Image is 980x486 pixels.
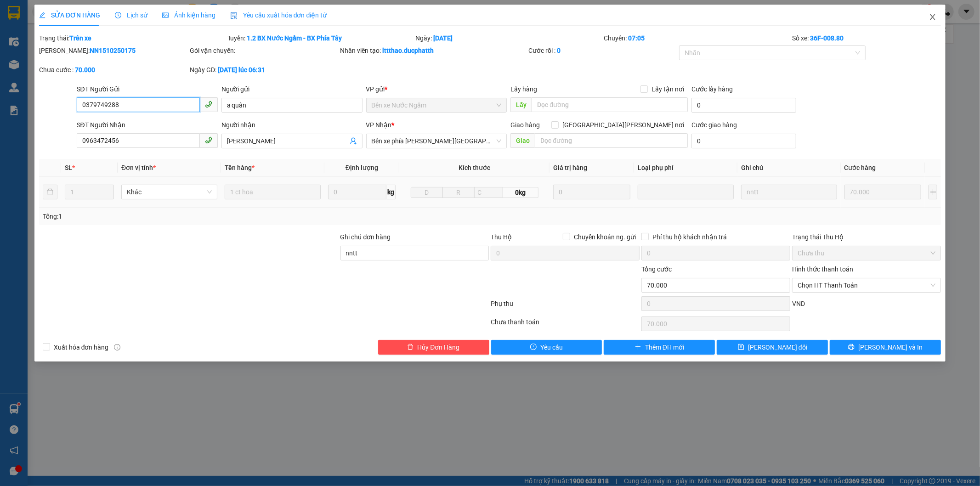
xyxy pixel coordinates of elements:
[510,121,540,129] span: Giao hàng
[434,34,453,42] b: [DATE]
[442,187,475,198] input: R
[830,340,941,355] button: printer[PERSON_NAME] và In
[792,232,941,242] div: Trạng thái Thu Hộ
[205,136,212,144] span: phone
[366,121,392,129] span: VP Nhận
[929,13,936,21] span: close
[920,5,946,30] button: Close
[792,300,805,307] span: VND
[77,84,218,94] div: SĐT Người Gửi
[844,185,922,199] input: 0
[553,185,630,199] input: 0
[39,45,188,56] div: [PERSON_NAME]:
[340,45,527,56] div: Nhân viên tạo:
[383,47,434,54] b: lttthao.ducphatth
[459,164,490,171] span: Kích thước
[366,84,507,94] div: VP gửi
[603,33,791,43] div: Chuyến:
[844,164,876,171] span: Cước hàng
[748,342,807,352] span: [PERSON_NAME] đổi
[39,11,100,19] span: SỬA ĐƠN HÀNG
[121,164,156,171] span: Đơn vị tính
[491,340,602,355] button: exclamation-circleYêu cầu
[649,232,731,242] span: Phí thu hộ khách nhận trả
[634,159,737,177] th: Loại phụ phí
[247,34,342,42] b: 1.2 BX Nước Ngầm - BX Phía Tây
[691,121,737,129] label: Cước giao hàng
[738,344,744,351] span: save
[225,164,255,171] span: Tên hàng
[510,97,532,112] span: Lấy
[162,12,169,18] span: picture
[415,33,603,43] div: Ngày:
[350,137,357,145] span: user-add
[510,85,537,93] span: Lấy hàng
[557,47,561,54] b: 0
[417,342,459,352] span: Hủy Đơn Hàng
[372,98,502,112] span: Bến xe Nước Ngầm
[190,65,339,75] div: Ngày GD:
[641,266,672,273] span: Tổng cước
[90,47,136,54] b: NN1510250175
[604,340,715,355] button: plusThêm ĐH mới
[528,45,677,56] div: Cước rồi :
[340,233,391,241] label: Ghi chú đơn hàng
[474,187,503,198] input: C
[737,159,841,177] th: Ghi chú
[227,33,415,43] div: Tuyến:
[645,342,684,352] span: Thêm ĐH mới
[810,34,844,42] b: 36F-008.80
[490,299,641,315] div: Phụ thu
[553,164,587,171] span: Giá trị hàng
[791,33,942,43] div: Số xe:
[510,133,535,148] span: Giao
[648,84,688,94] span: Lấy tận nơi
[114,344,120,350] span: info-circle
[532,97,688,112] input: Dọc đường
[858,342,923,352] span: [PERSON_NAME] và In
[559,120,688,130] span: [GEOGRAPHIC_DATA][PERSON_NAME] nơi
[741,185,837,199] input: Ghi Chú
[411,187,443,198] input: D
[407,344,414,351] span: delete
[75,66,95,73] b: 70.000
[798,246,935,260] span: Chưa thu
[635,344,641,351] span: plus
[691,134,796,148] input: Cước giao hàng
[717,340,828,355] button: save[PERSON_NAME] đổi
[378,340,489,355] button: deleteHủy Đơn Hàng
[39,65,188,75] div: Chưa cước :
[503,187,538,198] span: 0kg
[628,34,645,42] b: 07:05
[221,84,363,94] div: Người gửi
[691,98,796,113] input: Cước lấy hàng
[346,164,378,171] span: Định lượng
[530,344,537,351] span: exclamation-circle
[69,34,91,42] b: Trên xe
[205,101,212,108] span: phone
[929,185,937,199] button: plus
[540,342,563,352] span: Yêu cầu
[798,278,935,292] span: Chọn HT Thanh Toán
[115,11,147,19] span: Lịch sử
[127,185,212,199] span: Khác
[491,233,512,241] span: Thu Hộ
[162,11,215,19] span: Ảnh kiện hàng
[39,12,45,18] span: edit
[372,134,502,148] span: Bến xe phía Tây Thanh Hóa
[490,317,641,333] div: Chưa thanh toán
[386,185,396,199] span: kg
[65,164,72,171] span: SL
[570,232,640,242] span: Chuyển khoản ng. gửi
[230,11,327,19] span: Yêu cầu xuất hóa đơn điện tử
[77,120,218,130] div: SĐT Người Nhận
[535,133,688,148] input: Dọc đường
[221,120,363,130] div: Người nhận
[50,342,113,352] span: Xuất hóa đơn hàng
[792,266,853,273] label: Hình thức thanh toán
[848,344,855,351] span: printer
[43,185,57,199] button: delete
[115,12,121,18] span: clock-circle
[43,211,378,221] div: Tổng: 1
[38,33,227,43] div: Trạng thái:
